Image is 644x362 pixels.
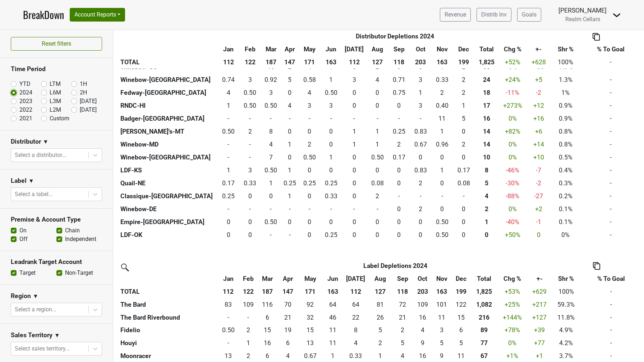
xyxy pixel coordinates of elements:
img: Copy to clipboard [593,33,600,41]
td: 0 [299,125,320,138]
td: 0.333 [431,73,453,86]
div: 2 [455,88,473,97]
th: % To Goal: activate to sort column ascending [580,43,641,56]
th: Winebow-[GEOGRAPHIC_DATA] [119,151,218,164]
td: - [580,112,641,125]
td: 2.5 [261,86,281,99]
th: 147 [281,56,299,69]
th: 163 [431,56,453,69]
a: Distrib Inv [477,8,511,22]
td: 0 % [499,151,526,164]
td: +82 % [499,125,526,138]
div: 11 [433,114,451,123]
td: 1 [342,138,367,151]
th: 9.584 [474,151,499,164]
label: 2024 [19,88,32,97]
div: - [241,140,259,149]
td: 0 [453,125,474,138]
span: Realm Cellars [565,16,600,23]
th: 122 [239,56,261,69]
th: Apr: activate to sort column ascending [281,43,299,56]
td: 0 [239,112,261,125]
label: 2023 [19,97,32,106]
div: 18 [476,88,497,97]
div: 0 [368,88,386,97]
td: 0.71 [388,73,410,86]
td: 0.5 [367,151,388,164]
th: Fedway-[GEOGRAPHIC_DATA] [119,86,218,99]
th: Distributor Depletions 2024 [239,30,551,43]
div: - [282,114,297,123]
td: 0 [239,138,261,151]
div: 1 [344,127,365,136]
span: ▼ [54,331,60,340]
div: 1 [368,127,386,136]
th: May: activate to sort column ascending [298,272,322,285]
td: 1.3% [551,73,580,86]
div: 0 [390,101,408,110]
td: 0 [367,86,388,99]
td: 0.75 [388,86,410,99]
td: 0 [281,112,299,125]
th: Jun: activate to sort column ascending [322,272,344,285]
label: [DATE] [80,106,97,114]
td: 3.745 [218,86,239,99]
td: 0 [218,112,239,125]
label: 2022 [19,106,32,114]
button: Reset filters [11,37,102,51]
div: 2 [241,127,259,136]
th: 127 [367,56,388,69]
td: +273 % [499,99,526,112]
td: 1 [453,99,474,112]
label: 1H [80,80,87,88]
th: % To Goal: activate to sort column ascending [580,272,641,285]
td: 1.289 [320,73,342,86]
th: 17.650 [474,86,499,99]
td: 0 [388,112,410,125]
img: Copy to clipboard [593,262,600,270]
label: Custom [50,114,69,123]
div: +6 [528,127,549,136]
th: 16.335 [474,112,499,125]
td: 0.668 [410,138,431,151]
div: 0.50 [241,88,259,97]
td: 0.25 [388,125,410,138]
th: Jun: activate to sort column ascending [320,43,342,56]
th: +-: activate to sort column ascending [526,43,551,56]
td: 2.8 [410,99,431,112]
td: - [580,151,641,164]
td: 4.92 [281,73,299,86]
td: 2.08 [431,86,453,99]
td: 0 [410,151,431,164]
td: 0.58 [299,73,320,86]
td: 0.5% [551,151,580,164]
td: 4.25 [299,86,320,99]
td: 2.91 [342,73,367,86]
th: Chg %: activate to sort column ascending [499,43,526,56]
div: 0.33 [433,75,451,84]
div: 4 [282,101,297,110]
div: - [241,114,259,123]
th: TOTAL [119,56,218,69]
a: Revenue [440,8,471,22]
div: 3 [241,75,259,84]
div: 2 [390,140,408,149]
div: - [220,114,238,123]
div: 1 [220,101,238,110]
td: 0 [320,138,342,151]
label: [DATE] [80,97,97,106]
div: - [390,114,408,123]
th: Winebow-MD [119,138,218,151]
div: 4 [368,75,386,84]
div: 2 [455,140,473,149]
label: Non-Target [65,269,93,277]
label: L3M [50,97,61,106]
label: Independent [65,235,96,243]
td: 3 [299,99,320,112]
div: 0 [368,101,386,110]
div: 1 [282,140,297,149]
th: Dec: activate to sort column ascending [453,43,474,56]
div: - [322,114,340,123]
th: Winebow-[GEOGRAPHIC_DATA] [119,73,218,86]
td: 1.25 [367,125,388,138]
